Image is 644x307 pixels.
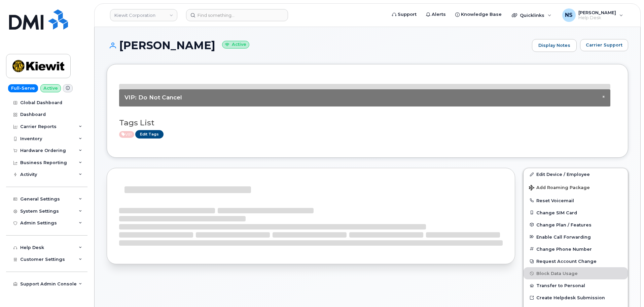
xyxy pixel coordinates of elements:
span: Change Plan / Features [536,222,592,227]
button: Change Phone Number [524,243,628,255]
small: Active [222,41,249,49]
span: Carrier Support [586,42,622,48]
h1: [PERSON_NAME] [107,39,529,51]
span: Add Roaming Package [529,185,590,191]
button: Add Roaming Package [524,180,628,194]
a: Edit Tags [135,130,164,139]
button: Reset Voicemail [524,194,628,207]
button: Change SIM Card [524,207,628,219]
a: Edit Device / Employee [524,168,628,180]
button: Transfer to Personal [524,279,628,291]
button: Request Account Change [524,255,628,267]
button: Close [602,95,605,99]
button: Carrier Support [580,39,628,51]
a: Display Notes [532,39,577,52]
button: Block Data Usage [524,267,628,279]
span: VIP: Do Not Cancel [124,94,182,101]
a: Create Helpdesk Submission [524,291,628,304]
span: Active [119,131,134,138]
button: Change Plan / Features [524,219,628,231]
button: Enable Call Forwarding [524,231,628,243]
span: × [602,94,605,99]
h3: Tags List [119,119,616,127]
span: Enable Call Forwarding [536,234,591,239]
